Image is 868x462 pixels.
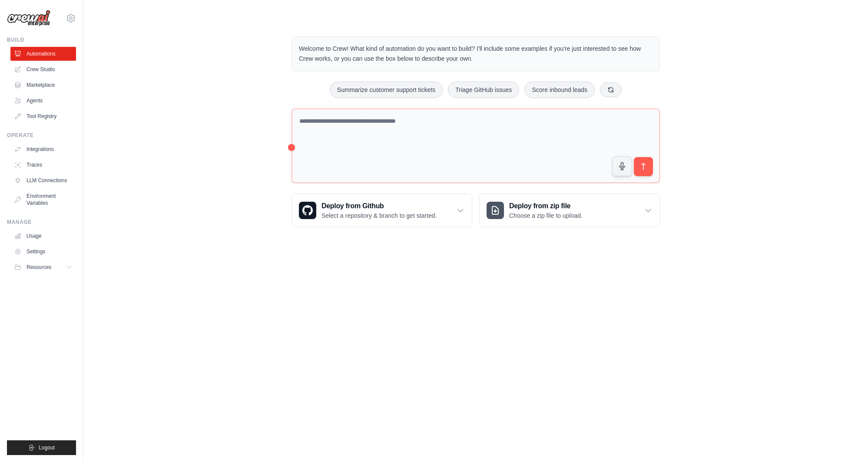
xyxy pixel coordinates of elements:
[10,260,76,274] button: Resources
[321,201,437,211] h3: Deploy from Github
[7,36,76,43] div: Build
[7,440,76,455] button: Logout
[10,109,76,123] a: Tool Registry
[509,211,583,220] p: Choose a zip file to upload.
[10,47,76,61] a: Automations
[10,158,76,172] a: Traces
[10,189,76,210] a: Environment Variables
[509,201,583,211] h3: Deploy from zip file
[10,245,76,259] a: Settings
[524,82,595,98] button: Score inbound leads
[10,78,76,92] a: Marketplace
[10,62,76,76] a: Crew Studio
[299,44,653,64] p: Welcome to Crew! What kind of automation do you want to build? I'll include some examples if you'...
[7,219,76,226] div: Manage
[7,10,50,26] img: Logo
[27,264,51,271] span: Resources
[321,211,437,220] p: Select a repository & branch to get started.
[39,444,55,451] span: Logout
[10,94,76,108] a: Agents
[7,132,76,139] div: Operate
[448,82,519,98] button: Triage GitHub issues
[330,82,443,98] button: Summarize customer support tickets
[10,174,76,187] a: LLM Connections
[10,229,76,243] a: Usage
[10,142,76,156] a: Integrations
